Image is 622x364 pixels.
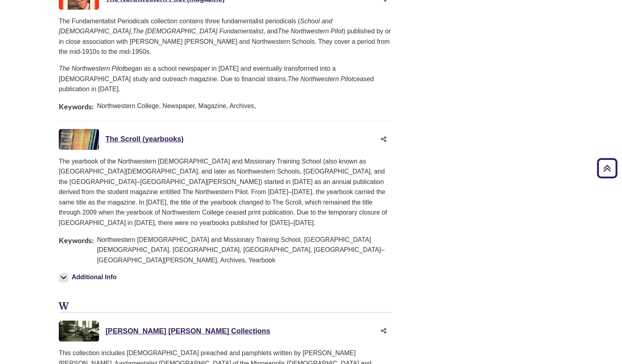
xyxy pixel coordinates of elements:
[594,163,620,174] a: Back to Top
[59,272,119,283] button: Additional Info
[59,101,94,112] span: Keywords:
[376,323,392,339] button: Share this Asset
[376,132,392,147] button: Share this Asset
[97,101,256,112] span: Northwestern College, Newspaper, Magazine, Archives,
[59,235,94,266] span: Keywords:
[278,28,343,35] i: The Northwestern Pilot
[59,156,392,228] p: The yearbook of the Northwestern [DEMOGRAPHIC_DATA] and Missionary Training School (also known as...
[105,135,184,143] a: The Scroll (yearbooks)
[59,63,392,94] p: began as a school newspaper in [DATE] and eventually transformed into a [DEMOGRAPHIC_DATA] study ...
[287,76,353,82] i: The Northwestern Pilot
[105,327,270,335] a: [PERSON_NAME] [PERSON_NAME] Collections
[132,28,263,35] i: The [DEMOGRAPHIC_DATA] Fundamentalist
[59,301,392,313] h3: W
[97,235,392,266] span: Northwestern [DEMOGRAPHIC_DATA] and Missionary Training School, [GEOGRAPHIC_DATA][DEMOGRAPHIC_DAT...
[59,16,392,57] p: The Fundamentalist Periodicals collection contains three fundamentalist periodicals ( , , and ) p...
[59,65,124,72] i: The Northwestern Pilot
